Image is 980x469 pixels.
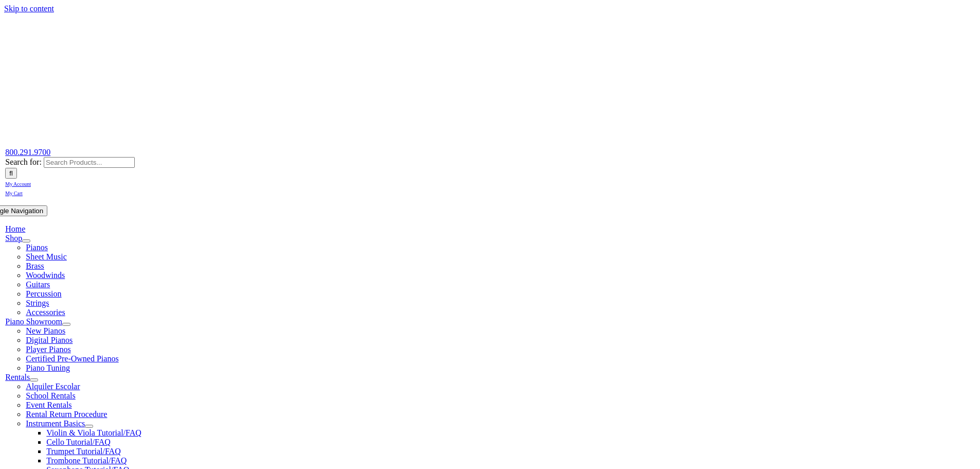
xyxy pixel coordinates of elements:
[46,438,111,446] a: Cello Tutorial/FAQ
[5,373,30,381] a: Rentals
[30,378,38,381] button: Open submenu of Rentals
[5,190,23,196] span: My Cart
[26,382,80,391] a: Alquiler Escolar
[26,243,48,252] a: Pianos
[26,326,65,335] a: New Pianos
[26,280,50,289] a: Guitars
[5,181,31,187] span: My Account
[26,363,70,372] a: Piano Tuning
[44,157,135,168] input: Search Products...
[5,179,31,187] a: My Account
[46,447,120,456] a: Trumpet Tutorial/FAQ
[26,271,65,280] a: Woodwinds
[46,428,141,437] a: Violin & Viola Tutorial/FAQ
[5,317,62,326] a: Piano Showroom
[26,252,67,261] a: Sheet Music
[26,345,71,354] a: Player Pianos
[46,456,127,465] a: Trombone Tutorial/FAQ
[22,239,30,242] button: Open submenu of Shop
[26,336,73,344] a: Digital Pianos
[5,158,42,166] span: Search for:
[26,410,107,419] a: Rental Return Procedure
[5,224,25,233] a: Home
[26,299,49,307] a: Strings
[26,289,61,298] a: Percussion
[5,168,17,179] input: Search
[26,354,118,363] a: Certified Pre-Owned Pianos
[5,188,23,197] a: My Cart
[26,401,72,409] a: Event Rentals
[26,262,44,270] a: Brass
[5,148,50,157] a: 800.291.9700
[26,391,75,400] a: School Rentals
[85,425,93,428] button: Open submenu of Instrument Basics
[26,308,65,317] a: Accessories
[5,234,22,242] a: Shop
[26,419,85,428] a: Instrument Basics
[62,323,70,326] button: Open submenu of Piano Showroom
[4,4,54,13] a: Skip to content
